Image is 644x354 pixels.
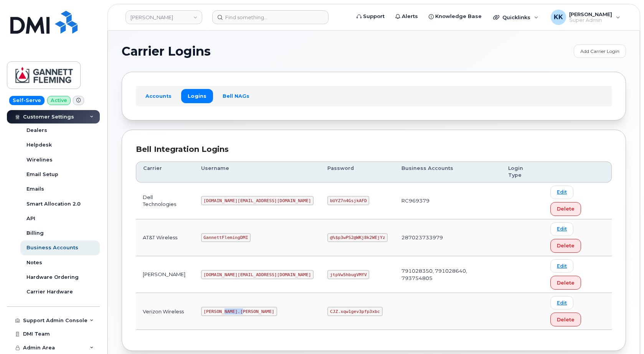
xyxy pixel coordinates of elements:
code: jtpVw5hbugVMfV [327,270,369,279]
td: AT&T Wireless [136,219,194,256]
button: Delete [550,239,581,253]
span: Delete [557,316,575,323]
button: Delete [550,202,581,216]
th: Username [194,161,321,183]
a: Accounts [139,89,178,103]
a: Bell NAGs [216,89,256,103]
a: Edit [550,296,573,310]
td: [PERSON_NAME] [136,256,194,293]
span: Carrier Logins [122,46,211,57]
code: [PERSON_NAME].[PERSON_NAME] [201,307,277,316]
td: 287023733979 [395,219,501,256]
button: Delete [550,276,581,290]
span: Delete [557,205,575,212]
code: [DOMAIN_NAME][EMAIL_ADDRESS][DOMAIN_NAME] [201,270,314,279]
a: Edit [550,222,573,236]
a: Add Carrier Login [574,44,626,58]
code: GannettFlemingDMI [201,233,251,242]
code: [DOMAIN_NAME][EMAIL_ADDRESS][DOMAIN_NAME] [201,196,314,205]
div: Bell Integration Logins [136,144,612,155]
th: Carrier [136,161,194,183]
code: @%$p3wPS2@WKj8k2WEjYz [327,233,388,242]
button: Delete [550,313,581,326]
code: bUYZ7n4GsjkAFD [327,196,369,205]
th: Login Type [501,161,543,183]
td: 791028350, 791028640, 793754805 [395,256,501,293]
span: Delete [557,279,575,286]
td: Verizon Wireless [136,293,194,330]
a: Logins [181,89,213,103]
a: Edit [550,259,573,273]
code: CJZ.xqw1gev3pfp3xbc [327,307,382,316]
th: Business Accounts [395,161,501,183]
a: Edit [550,186,573,199]
span: Delete [557,242,575,249]
td: RC969379 [395,183,501,219]
th: Password [320,161,395,183]
td: Dell Technologies [136,183,194,219]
